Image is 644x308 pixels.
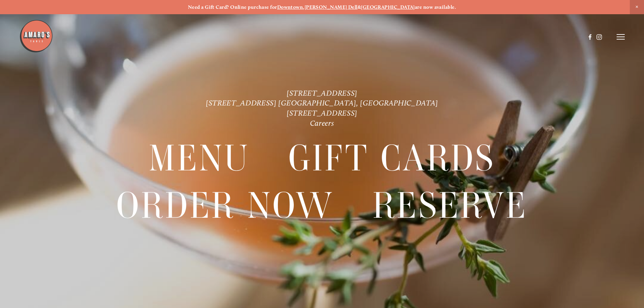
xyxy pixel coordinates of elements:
strong: Need a Gift Card? Online purchase for [188,4,277,10]
a: [STREET_ADDRESS] [GEOGRAPHIC_DATA], [GEOGRAPHIC_DATA] [206,98,438,108]
span: Reserve [373,182,528,229]
a: Order Now [116,182,334,229]
a: [PERSON_NAME] Dell [305,4,358,10]
a: Gift Cards [288,135,495,182]
span: Order Now [116,182,334,229]
a: Careers [310,119,334,128]
a: Downtown [277,4,303,10]
a: [STREET_ADDRESS] [287,109,357,118]
a: [GEOGRAPHIC_DATA] [361,4,415,10]
img: Amaro's Table [19,19,53,53]
a: Menu [149,135,249,182]
strong: , [303,4,304,10]
strong: & [358,4,361,10]
a: [STREET_ADDRESS] [287,89,357,98]
strong: are now available. [415,4,456,10]
a: Reserve [373,182,528,229]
